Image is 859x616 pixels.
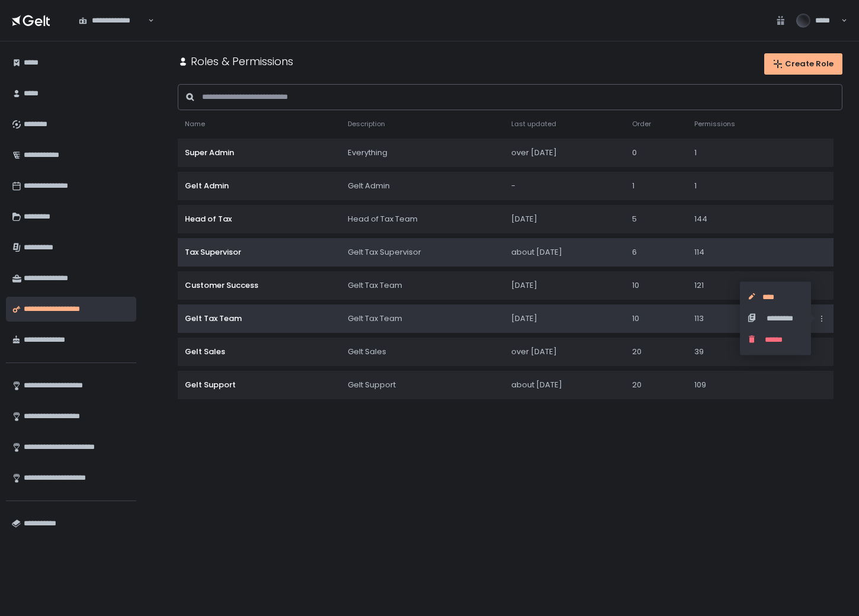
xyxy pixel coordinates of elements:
[694,120,735,129] span: Permissions
[348,214,496,224] div: Head of Tax Team
[185,214,334,224] div: Head of Tax
[511,280,618,291] div: [DATE]
[348,120,385,129] span: Description
[694,214,783,224] div: 144
[632,214,679,224] div: 5
[348,247,496,258] div: Gelt Tax Supervisor
[348,346,496,357] div: Gelt Sales
[511,120,556,129] span: Last updated
[694,313,783,324] div: 113
[185,147,334,158] div: Super Admin
[632,120,651,129] span: Order
[511,181,618,191] div: -
[185,280,334,291] div: Customer Success
[348,380,496,390] div: Gelt Support
[511,247,618,258] div: about [DATE]
[146,15,147,27] input: Search for option
[694,346,783,357] div: 39
[694,380,783,390] div: 109
[632,346,679,357] div: 20
[348,147,496,158] div: Everything
[71,8,154,33] div: Search for option
[348,181,496,191] div: Gelt Admin
[632,313,679,324] div: 10
[632,280,679,291] div: 10
[694,147,783,158] div: 1
[511,346,618,357] div: over [DATE]
[511,214,618,224] div: [DATE]
[632,380,679,390] div: 20
[694,280,783,291] div: 121
[511,147,618,158] div: over [DATE]
[773,59,834,69] div: Create Role
[185,181,334,191] div: Gelt Admin
[185,120,205,129] span: Name
[511,380,618,390] div: about [DATE]
[632,247,679,258] div: 6
[185,313,334,324] div: Gelt Tax Team
[632,181,679,191] div: 1
[185,247,334,258] div: Tax Supervisor
[511,313,618,324] div: [DATE]
[185,346,334,357] div: Gelt Sales
[348,313,496,324] div: Gelt Tax Team
[764,53,842,75] button: Create Role
[348,280,496,291] div: Gelt Tax Team
[178,53,293,69] div: Roles & Permissions
[185,380,334,390] div: Gelt Support
[632,147,679,158] div: 0
[694,181,783,191] div: 1
[694,247,783,258] div: 114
